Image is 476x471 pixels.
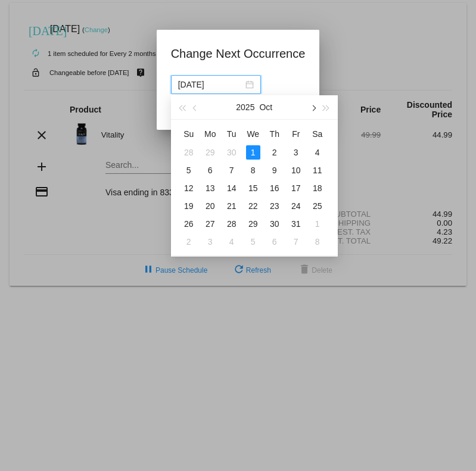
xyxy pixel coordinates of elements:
[178,78,243,91] input: Select date
[203,181,217,195] div: 13
[259,95,272,119] button: Oct
[200,144,221,161] td: 9/29/2025
[246,145,260,160] div: 1
[203,235,217,249] div: 3
[178,161,200,179] td: 10/5/2025
[203,163,217,177] div: 6
[307,179,328,197] td: 10/18/2025
[221,144,242,161] td: 9/30/2025
[267,145,282,160] div: 2
[310,163,325,177] div: 11
[285,161,307,179] td: 10/10/2025
[264,233,285,251] td: 11/6/2025
[242,179,264,197] td: 10/15/2025
[267,235,282,249] div: 6
[319,95,332,119] button: Next year (Control + right)
[225,163,239,177] div: 7
[182,181,196,195] div: 12
[310,217,325,231] div: 1
[264,215,285,233] td: 10/30/2025
[267,181,282,195] div: 16
[182,145,196,160] div: 28
[285,233,307,251] td: 11/7/2025
[221,233,242,251] td: 11/4/2025
[200,161,221,179] td: 10/6/2025
[182,217,196,231] div: 26
[307,197,328,215] td: 10/25/2025
[225,217,239,231] div: 28
[285,179,307,197] td: 10/17/2025
[200,197,221,215] td: 10/20/2025
[242,144,264,161] td: 10/1/2025
[289,199,303,213] div: 24
[200,215,221,233] td: 10/27/2025
[221,161,242,179] td: 10/7/2025
[182,163,196,177] div: 5
[285,144,307,161] td: 10/3/2025
[285,124,307,144] th: Fri
[242,124,264,144] th: Wed
[182,199,196,213] div: 19
[203,199,217,213] div: 20
[307,124,328,144] th: Sat
[264,179,285,197] td: 10/16/2025
[310,199,325,213] div: 25
[246,235,260,249] div: 5
[246,163,260,177] div: 8
[189,95,202,119] button: Previous month (PageUp)
[285,215,307,233] td: 10/31/2025
[221,197,242,215] td: 10/21/2025
[242,233,264,251] td: 11/5/2025
[200,124,221,144] th: Mon
[289,235,303,249] div: 7
[310,145,325,160] div: 4
[200,233,221,251] td: 11/3/2025
[225,181,239,195] div: 14
[285,197,307,215] td: 10/24/2025
[242,197,264,215] td: 10/22/2025
[310,235,325,249] div: 8
[221,215,242,233] td: 10/28/2025
[289,217,303,231] div: 31
[178,179,200,197] td: 10/12/2025
[264,161,285,179] td: 10/9/2025
[246,181,260,195] div: 15
[289,163,303,177] div: 10
[307,233,328,251] td: 11/8/2025
[307,144,328,161] td: 10/4/2025
[178,215,200,233] td: 10/26/2025
[242,215,264,233] td: 10/29/2025
[171,44,306,63] h1: Change Next Occurrence
[176,95,189,119] button: Last year (Control + left)
[178,197,200,215] td: 10/19/2025
[225,235,239,249] div: 4
[307,161,328,179] td: 10/11/2025
[246,217,260,231] div: 29
[242,161,264,179] td: 10/8/2025
[264,124,285,144] th: Thu
[178,124,200,144] th: Sun
[264,144,285,161] td: 10/2/2025
[289,145,303,160] div: 3
[267,163,282,177] div: 9
[221,124,242,144] th: Tue
[182,235,196,249] div: 2
[306,95,319,119] button: Next month (PageDown)
[200,179,221,197] td: 10/13/2025
[221,179,242,197] td: 10/14/2025
[178,144,200,161] td: 9/28/2025
[267,217,282,231] div: 30
[236,95,254,119] button: 2025
[310,181,325,195] div: 18
[225,199,239,213] div: 21
[203,145,217,160] div: 29
[246,199,260,213] div: 22
[203,217,217,231] div: 27
[225,145,239,160] div: 30
[178,233,200,251] td: 11/2/2025
[267,199,282,213] div: 23
[264,197,285,215] td: 10/23/2025
[289,181,303,195] div: 17
[307,215,328,233] td: 11/1/2025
